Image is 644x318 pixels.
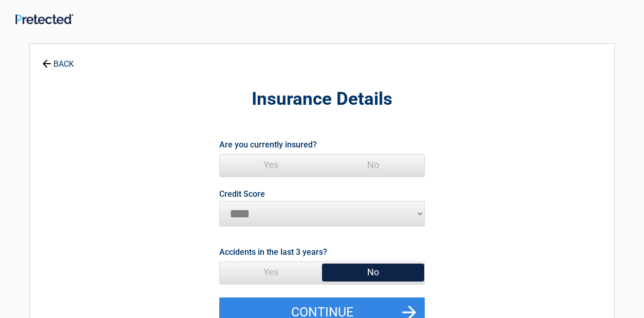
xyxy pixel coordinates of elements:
[220,262,322,283] span: Yes
[40,50,76,68] a: BACK
[219,138,317,152] label: Are you currently insured?
[219,245,327,259] label: Accidents in the last 3 years?
[219,190,265,198] label: Credit Score
[220,155,322,175] span: Yes
[322,262,424,283] span: No
[15,14,73,24] img: Main Logo
[322,155,424,175] span: No
[86,87,558,111] h2: Insurance Details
